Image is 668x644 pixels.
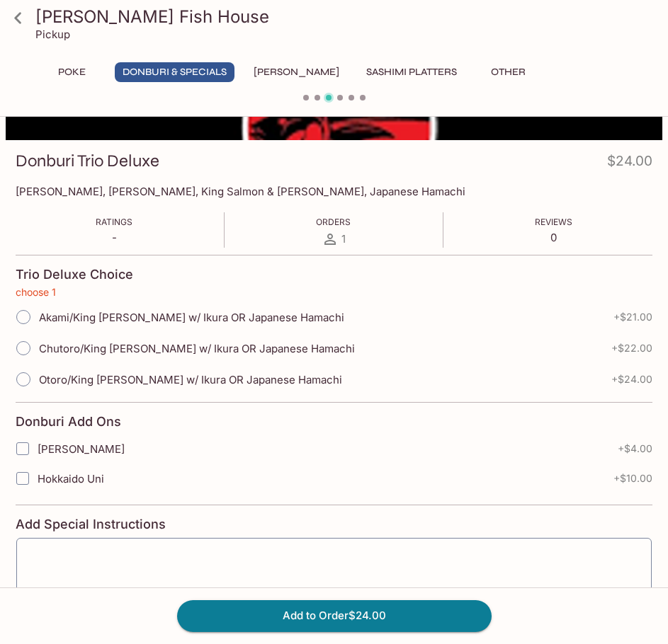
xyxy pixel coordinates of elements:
[246,62,347,82] button: [PERSON_NAME]
[96,231,132,244] p: -
[39,311,344,324] span: Akami/King [PERSON_NAME] w/ Ikura OR Japanese Hamachi
[476,62,540,82] button: Other
[16,414,121,430] h4: Donburi Add Ons
[535,231,572,244] p: 0
[358,62,465,82] button: Sashimi Platters
[39,373,342,386] span: Otoro/King [PERSON_NAME] w/ Ikura OR Japanese Hamachi
[613,473,652,484] span: + $10.00
[177,600,492,631] button: Add to Order$24.00
[38,472,104,485] span: Hokkaido Uni
[611,343,652,354] span: + $22.00
[35,6,657,28] h3: [PERSON_NAME] Fish House
[16,267,133,282] h4: Trio Deluxe Choice
[618,443,652,454] span: + $4.00
[96,217,132,227] span: Ratings
[35,28,70,41] p: Pickup
[40,62,103,82] button: Poke
[535,217,572,227] span: Reviews
[611,374,652,385] span: + $24.00
[341,232,346,246] span: 1
[16,517,652,532] h4: Add Special Instructions
[16,287,652,298] p: choose 1
[38,442,125,456] span: [PERSON_NAME]
[16,150,159,172] h3: Donburi Trio Deluxe
[316,217,351,227] span: Orders
[613,311,652,323] span: + $21.00
[16,185,652,198] p: [PERSON_NAME], [PERSON_NAME], King Salmon & [PERSON_NAME], Japanese Hamachi
[607,150,652,178] h4: $24.00
[39,342,355,355] span: Chutoro/King [PERSON_NAME] w/ Ikura OR Japanese Hamachi
[115,62,234,82] button: Donburi & Specials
